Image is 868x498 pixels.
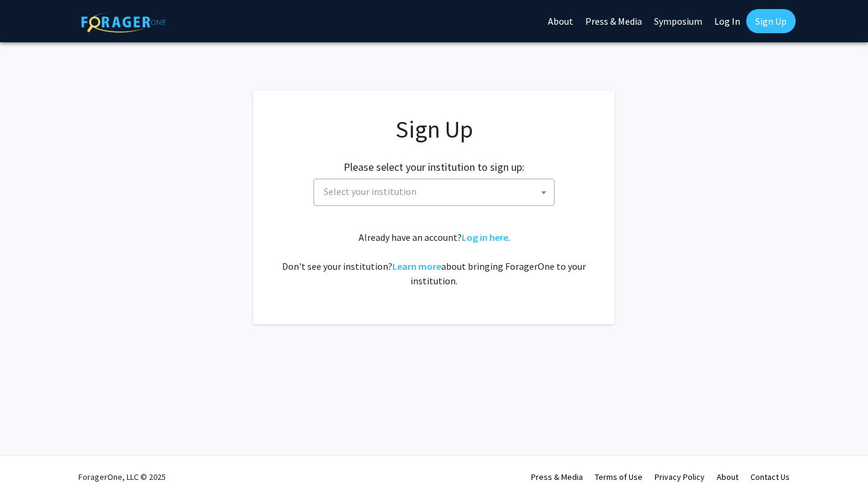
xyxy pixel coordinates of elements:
[277,115,591,144] h1: Sign Up
[531,471,583,482] a: Press & Media
[344,161,524,174] h2: Please select your institution to sign up:
[78,456,166,498] div: ForagerOne, LLC © 2025
[746,9,796,33] a: Sign Up
[313,179,555,206] span: Select your institution
[319,179,554,204] span: Select your institution
[277,230,591,288] div: Already have an account? . Don't see your institution? about bringing ForagerOne to your institut...
[717,471,738,482] a: About
[462,231,508,243] a: Log in here
[392,260,441,272] a: Learn more about bringing ForagerOne to your institution
[324,185,417,197] span: Select your institution
[750,471,790,482] a: Contact Us
[655,471,705,482] a: Privacy Policy
[595,471,643,482] a: Terms of Use
[81,11,166,33] img: ForagerOne Logo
